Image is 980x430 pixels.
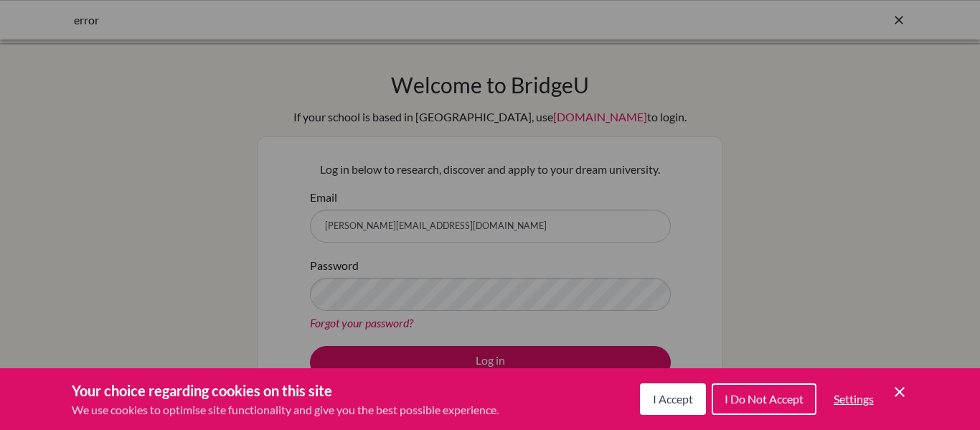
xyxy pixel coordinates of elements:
span: Settings [834,392,874,406]
span: I Do Not Accept [725,392,804,406]
button: Save and close [891,383,908,401]
button: I Accept [640,383,706,415]
button: Settings [822,385,885,413]
h3: Your choice regarding cookies on this site [72,380,499,401]
p: We use cookies to optimise site functionality and give you the best possible experience. [72,401,499,419]
button: I Do Not Accept [712,383,816,415]
span: I Accept [653,392,693,406]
